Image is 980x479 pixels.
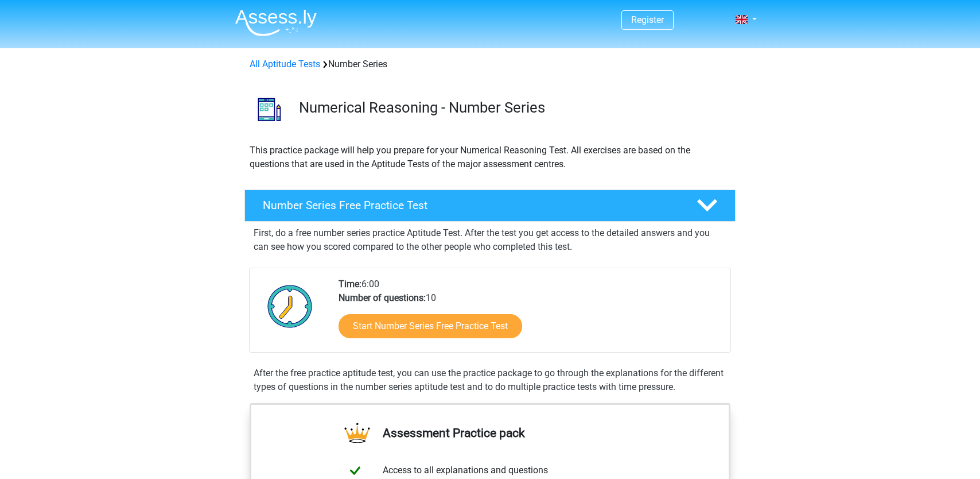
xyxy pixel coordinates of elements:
[250,144,730,171] p: This practice package will help you prepare for your Numerical Reasoning Test. All exercises are ...
[240,190,740,222] a: Number Series Free Practice Test
[330,277,730,352] div: 6:00 10
[250,59,320,69] a: All Aptitude Tests
[299,99,726,117] h3: Numerical Reasoning - Number Series
[339,292,426,303] b: Number of questions:
[249,366,731,394] div: After the free practice aptitude test, you can use the practice package to go through the explana...
[235,9,317,36] img: Assessly
[339,279,361,289] b: Time:
[245,57,735,71] div: Number Series
[245,85,294,134] img: number series
[339,314,522,338] a: Start Number Series Free Practice Test
[261,277,319,335] img: Clock
[254,226,726,254] p: First, do a free number series practice Aptitude Test. After the test you get access to the detai...
[263,199,678,212] h4: Number Series Free Practice Test
[631,14,664,25] a: Register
